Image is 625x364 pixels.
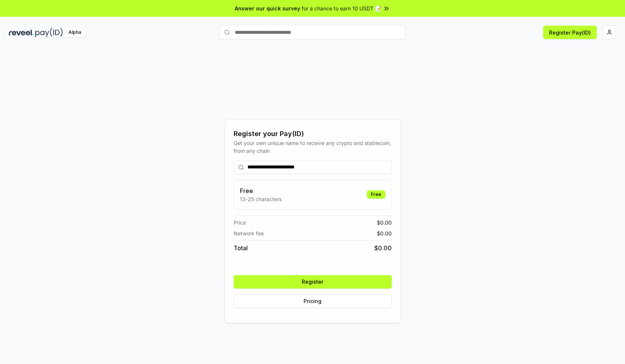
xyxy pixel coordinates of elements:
button: Register Pay(ID) [543,26,597,39]
span: for a chance to earn 10 USDT 📝 [302,4,381,12]
div: Alpha [64,28,85,37]
button: Register [234,275,392,289]
span: Total [234,244,248,252]
span: Network fee [234,229,264,237]
span: Price [234,219,246,226]
div: Get your own unique name to receive any crypto and stablecoin, from any chain [234,139,392,155]
div: Register your Pay(ID) [234,129,392,139]
img: pay_id [35,28,63,37]
span: Answer our quick survey [235,4,300,12]
h3: Free [240,186,282,195]
span: $ 0.00 [377,219,392,226]
button: Pricing [234,294,392,308]
div: Free [367,190,385,199]
img: reveel_dark [9,28,34,37]
p: 13-25 characters [240,195,282,203]
span: $ 0.00 [374,244,392,252]
span: $ 0.00 [377,229,392,237]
